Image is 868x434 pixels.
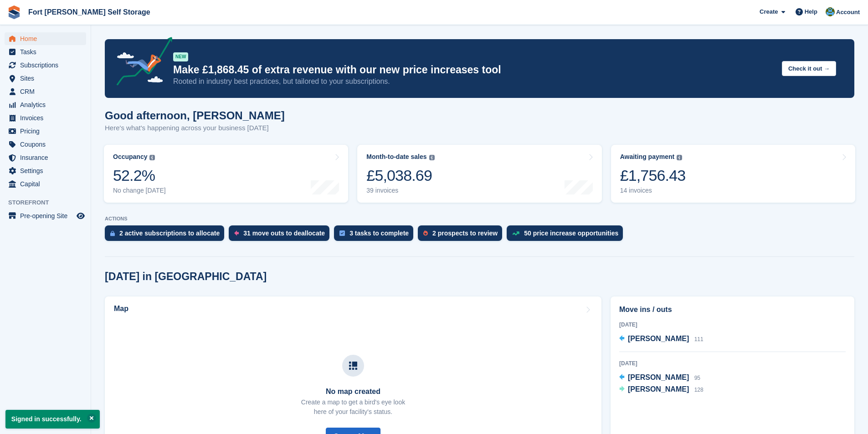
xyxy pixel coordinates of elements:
[5,32,86,45] a: menu
[611,145,855,203] a: Awaiting payment £1,756.43 14 invoices
[75,210,86,221] a: Preview store
[104,145,348,203] a: Occupancy 52.2% No change [DATE]
[366,187,434,194] div: 39 invoices
[113,153,147,161] div: Occupancy
[105,271,267,283] h2: [DATE] in [GEOGRAPHIC_DATA]
[677,155,682,160] img: icon-info-grey-7440780725fd019a000dd9b08b2336e03edf1995a4989e88bcd33f0948082b44.svg
[105,109,285,122] h1: Good afternoon, [PERSON_NAME]
[619,304,846,315] h2: Move ins / outs
[113,166,166,185] div: 52.2%
[173,52,188,61] div: NEW
[20,59,75,71] span: Subscriptions
[20,72,75,85] span: Sites
[20,85,75,98] span: CRM
[110,230,115,236] img: active_subscription_to_allocate_icon-d502201f5373d7db506a760aba3b589e785aa758c864c3986d89f69b8ff3...
[105,216,854,222] p: ACTIONS
[418,225,507,245] a: 2 prospects to review
[628,373,689,381] span: [PERSON_NAME]
[20,178,75,190] span: Capital
[20,46,75,58] span: Tasks
[8,198,91,207] span: Storefront
[782,61,836,76] button: Check it out →
[366,153,426,161] div: Month-to-date sales
[234,230,239,236] img: move_outs_to_deallocate_icon-f764333ba52eb49d3ac5e1228854f67142a1ed5810a6f6cc68b1a99e826820c5.svg
[20,112,75,124] span: Invoices
[25,5,154,20] a: Fort [PERSON_NAME] Self Storage
[619,359,846,368] div: [DATE]
[20,98,75,111] span: Analytics
[119,230,220,237] div: 2 active subscriptions to allocate
[524,230,618,237] div: 50 price increase opportunities
[836,8,860,17] span: Account
[619,384,704,396] a: [PERSON_NAME] 128
[432,230,498,237] div: 2 prospects to review
[339,230,345,236] img: task-75834270c22a3079a89374b754ae025e5fb1db73e45f91037f5363f120a921f8.svg
[349,230,409,237] div: 3 tasks to complete
[334,225,418,245] a: 3 tasks to complete
[805,7,817,16] span: Help
[429,155,435,160] img: icon-info-grey-7440780725fd019a000dd9b08b2336e03edf1995a4989e88bcd33f0948082b44.svg
[5,410,100,429] p: Signed in successfully.
[7,5,21,19] img: stora-icon-8386f47178a22dfd0bd8f6a31ec36ba5ce8667c1dd55bd0f319d3a0aa187defe.svg
[105,225,229,245] a: 2 active subscriptions to allocate
[5,59,86,71] a: menu
[5,209,86,222] a: menu
[760,7,778,16] span: Create
[512,231,519,235] img: price_increase_opportunities-93ffe204e8149a01c8c9dc8f82e8f89637d9d84a8eef4429ea346261dce0b2c0.svg
[423,230,428,236] img: prospect-51fa495bee0391a8d652442698ab0144808aea92771e9ea1ae160a38d050c398.svg
[20,164,75,177] span: Settings
[5,72,86,85] a: menu
[507,225,627,245] a: 50 price increase opportunities
[366,166,434,185] div: £5,038.69
[620,166,686,185] div: £1,756.43
[113,187,166,194] div: No change [DATE]
[301,388,405,396] h3: No map created
[20,151,75,164] span: Insurance
[20,32,75,45] span: Home
[114,305,128,313] h2: Map
[619,321,846,329] div: [DATE]
[109,37,173,89] img: price-adjustments-announcement-icon-8257ccfd72463d97f412b2fc003d46551f7dbcb40ab6d574587a9cd5c0d94...
[620,153,675,161] div: Awaiting payment
[20,209,75,222] span: Pre-opening Site
[5,98,86,111] a: menu
[301,398,405,417] p: Create a map to get a bird's eye look here of your facility's status.
[694,387,704,393] span: 128
[628,335,689,342] span: [PERSON_NAME]
[105,123,285,133] p: Here's what's happening across your business [DATE]
[173,77,775,87] p: Rooted in industry best practices, but tailored to your subscriptions.
[628,385,689,393] span: [PERSON_NAME]
[5,112,86,124] a: menu
[243,230,325,237] div: 31 move outs to deallocate
[173,63,775,77] p: Make £1,868.45 of extra revenue with our new price increases tool
[5,138,86,151] a: menu
[620,187,686,194] div: 14 invoices
[5,151,86,164] a: menu
[357,145,601,203] a: Month-to-date sales £5,038.69 39 invoices
[5,46,86,58] a: menu
[694,336,704,342] span: 111
[619,372,700,384] a: [PERSON_NAME] 95
[5,85,86,98] a: menu
[5,125,86,138] a: menu
[619,333,704,345] a: [PERSON_NAME] 111
[826,7,835,16] img: Alex
[20,138,75,151] span: Coupons
[5,178,86,190] a: menu
[229,225,334,245] a: 31 move outs to deallocate
[20,125,75,138] span: Pricing
[5,164,86,177] a: menu
[694,375,700,381] span: 95
[349,362,357,370] img: map-icn-33ee37083ee616e46c38cad1a60f524a97daa1e2b2c8c0bc3eb3415660979fc1.svg
[149,155,155,160] img: icon-info-grey-7440780725fd019a000dd9b08b2336e03edf1995a4989e88bcd33f0948082b44.svg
